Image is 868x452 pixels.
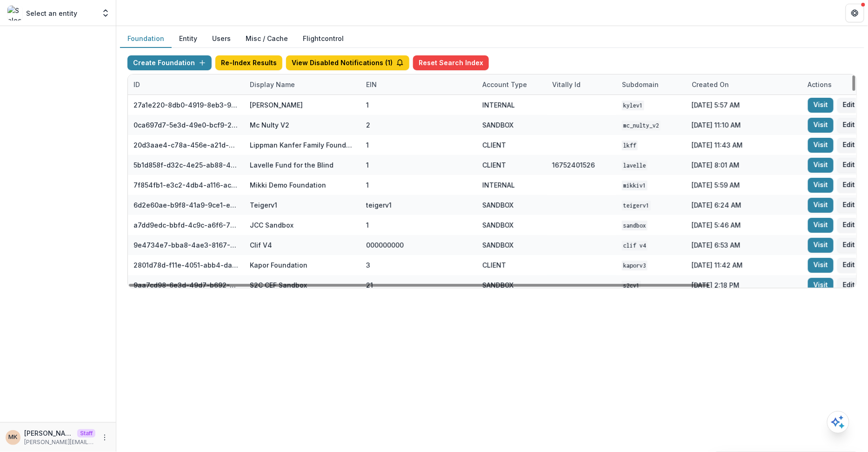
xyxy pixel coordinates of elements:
div: Maya Kuppermann [9,434,18,440]
p: Staff [77,429,95,438]
div: Display Name [244,74,361,94]
div: Mikki Demo Foundation [250,180,326,190]
div: [DATE] 8:01 AM [686,155,802,175]
button: Edit [837,118,861,133]
a: Visit [808,258,834,273]
div: 27a1e220-8db0-4919-8eb3-9f29ee33f7b0 [134,100,239,110]
div: 2801d78d-f11e-4051-abb4-dab00da98882 [134,260,239,270]
a: Flightcontrol [303,34,344,43]
div: a7dd9edc-bbfd-4c9c-a6f6-76d0743bf1cd [134,220,239,230]
div: JCC Sandbox [250,220,294,230]
div: Display Name [244,80,300,89]
div: INTERNAL [482,180,515,190]
div: Subdomain [616,74,686,94]
div: EIN [361,74,477,94]
div: 9e4734e7-bba8-4ae3-8167-95d86cec7b4b [134,240,239,250]
div: [DATE] 6:24 AM [686,195,802,215]
div: 1 [366,160,369,170]
div: Created on [686,74,802,94]
div: teigerv1 [366,200,392,210]
code: Clif V4 [622,241,648,250]
div: 5b1d858f-d32c-4e25-ab88-434536713791 [134,160,239,170]
div: 3 [366,260,370,270]
div: Actions [802,80,838,89]
button: Open entity switcher [99,4,112,22]
a: Visit [808,278,834,293]
code: kylev1 [622,101,644,110]
code: lkff [622,141,638,150]
button: Edit [837,138,861,153]
code: mikkiv1 [622,181,648,190]
div: Vitally Id [547,80,586,89]
button: Edit [837,218,861,233]
a: Visit [808,218,834,233]
button: Edit [837,178,861,193]
button: Reset Search Index [413,55,489,70]
div: Account Type [477,80,533,89]
button: Edit [837,198,861,213]
div: INTERNAL [482,100,515,110]
div: 0ca697d7-5e3d-49e0-bcf9-217f69e92d71 [134,120,239,130]
div: Vitally Id [547,74,616,94]
button: Edit [837,238,861,253]
code: mc_nulty_v2 [622,121,661,130]
div: 2 [366,120,370,130]
div: SANDBOX [482,220,514,230]
div: [DATE] 5:57 AM [686,95,802,115]
div: Created on [686,80,734,89]
div: [PERSON_NAME] [250,100,303,110]
a: Visit [808,138,834,153]
button: Foundation [120,30,172,48]
div: 1 [366,140,369,150]
button: Create Foundation [127,55,212,70]
div: S2C CEF Sandbox [250,280,307,290]
p: [PERSON_NAME][EMAIL_ADDRESS][DOMAIN_NAME] [24,438,95,446]
div: ID [128,74,244,94]
div: Account Type [477,74,547,94]
div: Lavelle Fund for the Blind [250,160,334,170]
button: Get Help [846,4,864,22]
a: Visit [808,198,834,213]
code: lavelle [622,161,648,170]
div: CLIENT [482,140,506,150]
a: Visit [808,98,834,113]
div: Kapor Foundation [250,260,307,270]
div: Teigerv1 [250,200,277,210]
code: sandbox [622,221,648,230]
div: 9aa7cd98-6e3d-49d7-b692-3e5f3d1facd4 [134,280,239,290]
button: Edit [837,278,861,293]
div: 000000000 [366,240,404,250]
div: Lippman Kanfer Family Foundation [250,140,355,150]
div: Mc Nulty V2 [250,120,289,130]
button: Misc / Cache [238,30,295,48]
code: teigerv1 [622,201,651,210]
button: View Disabled Notifications (1) [286,55,409,70]
div: 1 [366,180,369,190]
div: [DATE] 6:53 AM [686,235,802,255]
button: Edit [837,258,861,273]
a: Visit [808,118,834,133]
div: 21 [366,280,373,290]
code: kaporv3 [622,261,648,270]
div: [DATE] 5:46 AM [686,215,802,235]
div: 1 [366,220,369,230]
div: [DATE] 11:43 AM [686,135,802,155]
div: 6d2e60ae-b9f8-41a9-9ce1-e608d0f20ec5 [134,200,239,210]
button: Users [205,30,238,48]
div: SANDBOX [482,200,514,210]
div: [DATE] 11:42 AM [686,255,802,275]
img: Select an entity [7,6,22,20]
button: More [99,432,110,443]
div: 20d3aae4-c78a-456e-a21d-91c97a6a725f [134,140,239,150]
div: [DATE] 5:59 AM [686,175,802,195]
a: Visit [808,158,834,173]
div: 1 [366,100,369,110]
a: Visit [808,178,834,193]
